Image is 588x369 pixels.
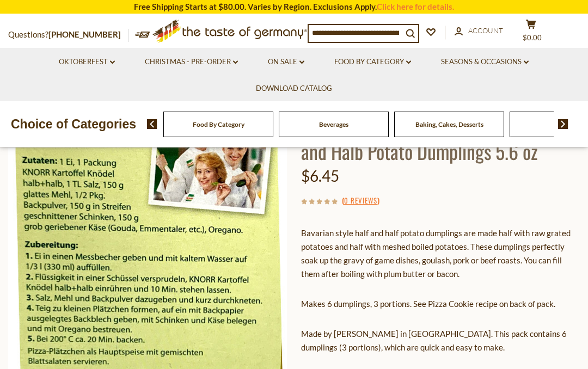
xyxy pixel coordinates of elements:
[523,33,542,42] span: $0.00
[145,56,238,68] a: Christmas - PRE-ORDER
[558,119,568,129] img: next arrow
[147,119,157,129] img: previous arrow
[344,195,377,207] a: 0 Reviews
[334,56,411,68] a: Food By Category
[48,29,121,39] a: [PHONE_NUMBER]
[455,25,503,37] a: Account
[468,26,503,35] span: Account
[301,297,580,311] p: Makes 6 dumplings, 3 portions. See Pizza Cookie recipe on back of pack.
[377,2,454,11] a: Click here for details.
[319,120,348,128] a: Beverages
[193,120,244,128] a: Food By Category
[8,28,129,42] p: Questions?
[301,167,339,185] span: $6.45
[441,56,529,68] a: Seasons & Occasions
[59,56,115,68] a: Oktoberfest
[342,195,379,206] span: ( )
[256,83,332,95] a: Download Catalog
[301,226,580,281] p: Bavarian style half and half potato dumplings are made half with raw grated potatoes and half wit...
[415,120,483,128] a: Baking, Cakes, Desserts
[268,56,304,68] a: On Sale
[301,114,580,163] h1: [PERSON_NAME] Bavarian-style Halb and Halb Potato Dumplings 5.6 oz
[514,19,547,46] button: $0.00
[301,327,580,354] p: Made by [PERSON_NAME] in [GEOGRAPHIC_DATA]. This pack contains 6 dumplings (3 portions), which ar...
